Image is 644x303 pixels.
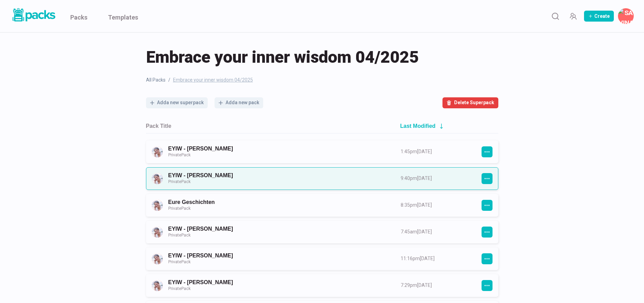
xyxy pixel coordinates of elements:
[146,76,166,84] a: All Packs
[566,9,580,23] button: Manage Team Invites
[146,123,171,129] h2: Pack Title
[146,76,498,84] nav: breadcrumb
[400,123,436,129] h2: Last Modified
[10,7,57,23] img: Packs logo
[173,76,253,84] span: Embrace your inner wisdom 04/2025
[442,97,498,108] button: Delete Superpack
[584,11,614,22] button: Create Pack
[146,46,419,68] span: Embrace your inner wisdom 04/2025
[618,8,634,24] button: Savina Tilmann
[168,76,170,84] span: /
[146,97,208,108] button: Adda new superpack
[10,7,57,25] a: Packs logo
[215,97,263,108] button: Adda new pack
[548,9,562,23] button: Search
